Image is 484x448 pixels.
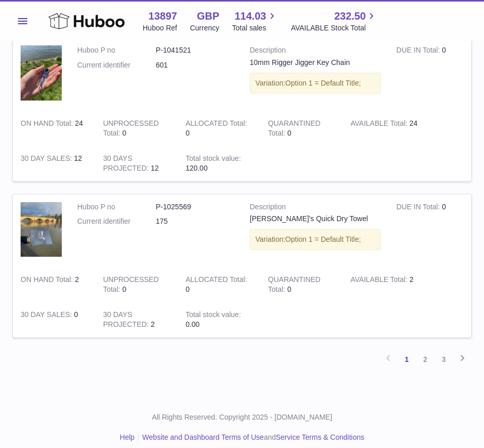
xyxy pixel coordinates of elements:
td: 2 [343,267,425,302]
strong: AVAILABLE Total [351,275,409,286]
dt: Current identifier [77,217,156,226]
strong: DUE IN Total [396,203,442,213]
div: 10mm Rigger Jigger Key Chain [250,58,381,68]
p: All Rights Reserved. Copyright 2025 - [DOMAIN_NAME] [8,412,476,422]
td: 12 [95,146,178,181]
a: Website and Dashboard Terms of Use [142,433,264,441]
strong: 30 DAYS PROJECTED [103,154,151,175]
strong: Total stock value [185,310,240,321]
td: 24 [343,111,425,146]
span: 0 [287,129,291,137]
td: 12 [13,146,95,181]
a: 3 [435,350,453,369]
td: 0 [389,194,471,268]
dd: 175 [156,217,235,226]
strong: QUARANTINED Total [268,275,321,296]
strong: GBP [197,9,219,23]
dd: 601 [156,60,235,70]
strong: AVAILABLE Total [351,119,409,130]
td: 0 [178,111,260,146]
a: Service Terms & Conditions [276,433,365,441]
td: 0 [95,267,178,302]
dt: Huboo P no [77,202,156,212]
strong: Description [250,45,381,58]
span: AVAILABLE Stock Total [291,23,378,33]
strong: DUE IN Total [396,46,442,57]
strong: 30 DAY SALES [21,154,74,165]
strong: 13897 [148,9,177,23]
td: 2 [13,267,95,302]
span: Total sales [232,23,278,33]
dd: P-1025569 [156,202,235,212]
strong: ALLOCATED Total [185,275,247,286]
td: 0 [13,302,95,337]
strong: 30 DAY SALES [21,310,74,321]
strong: ON HAND Total [21,119,75,130]
img: product image [21,45,62,101]
strong: UNPROCESSED Total [103,275,159,296]
span: Option 1 = Default Title; [285,235,361,243]
span: 0.00 [185,320,199,328]
td: 2 [95,302,178,337]
strong: Description [250,202,381,214]
span: 114.03 [235,9,266,23]
td: 0 [95,111,178,146]
dd: P-1041521 [156,45,235,55]
span: 0 [287,285,291,293]
div: [PERSON_NAME]'s Quick Dry Towel [250,214,381,224]
dt: Huboo P no [77,45,156,55]
span: 232.50 [334,9,366,23]
li: and [139,433,364,442]
div: Currency [190,23,219,33]
a: 114.03 Total sales [232,9,278,33]
a: 2 [416,350,435,369]
div: Huboo Ref [143,23,177,33]
span: 120.00 [185,164,208,172]
dt: Current identifier [77,60,156,70]
td: 0 [389,38,471,111]
td: 24 [13,111,95,146]
div: Variation: [250,73,381,94]
img: product image [21,202,62,257]
a: Help [120,433,135,441]
strong: ALLOCATED Total [185,119,247,130]
a: 1 [397,350,416,369]
strong: ON HAND Total [21,275,75,286]
td: 0 [178,267,260,302]
strong: 30 DAYS PROJECTED [103,310,151,331]
div: Variation: [250,229,381,250]
a: 232.50 AVAILABLE Stock Total [291,9,378,33]
span: Option 1 = Default Title; [285,79,361,87]
strong: QUARANTINED Total [268,119,321,140]
strong: UNPROCESSED Total [103,119,159,140]
strong: Total stock value [185,154,240,165]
